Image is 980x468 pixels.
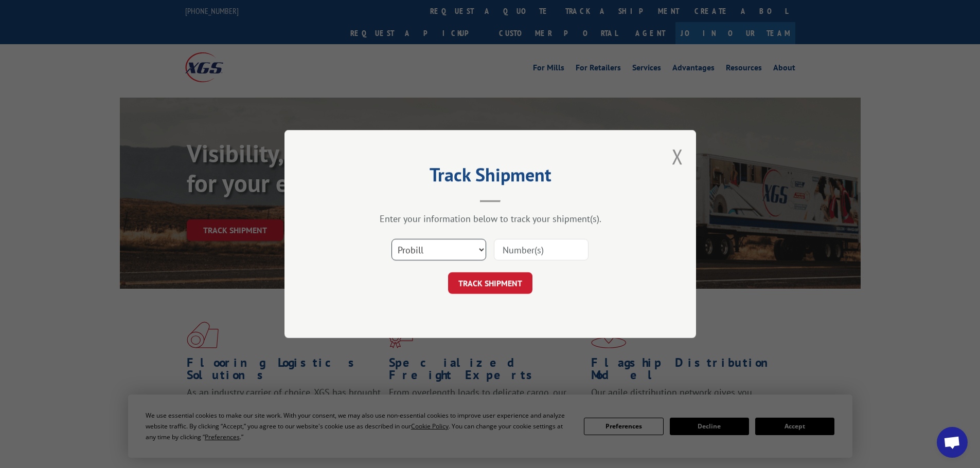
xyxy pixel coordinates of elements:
[336,213,645,224] div: Enter your information below to track your shipment(s).
[672,143,683,170] button: Close modal
[494,239,589,260] input: Number(s)
[448,272,532,294] button: TRACK SHIPMENT
[336,167,645,187] h2: Track Shipment
[937,427,968,458] div: Open chat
